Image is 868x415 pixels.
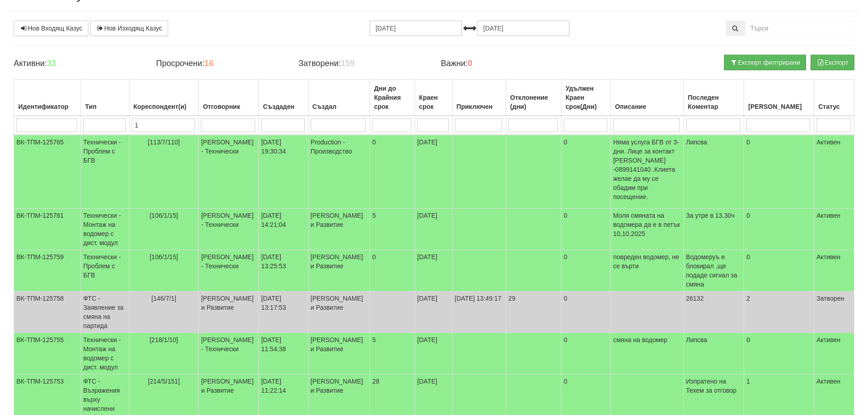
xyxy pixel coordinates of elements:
span: [146/7/1] [151,295,176,302]
th: Брой Файлове: No sort applied, activate to apply an ascending sort [744,80,814,116]
a: Нов Входящ Казус [14,20,88,36]
td: ВК-ТПМ-125765 [14,135,81,209]
span: 5 [372,336,376,343]
td: ВК-ТПМ-125759 [14,250,81,292]
span: 28 [372,378,380,385]
span: [106/1/15] [149,212,178,219]
td: 0 [561,209,611,250]
p: Моля смяната на водомера да е в петък 10,10,2025 [613,211,681,238]
h4: Активни: [14,59,142,68]
div: Създаден [261,100,305,113]
div: Приключен [455,100,503,113]
td: 0 [744,250,814,292]
b: 33 [47,59,56,68]
td: [DATE] [415,333,452,374]
td: 0 [744,333,814,374]
td: Активен [814,135,854,209]
button: Експорт [811,55,854,70]
td: 0 [561,292,611,333]
td: [DATE] 13:25:53 [259,250,308,292]
td: [PERSON_NAME] - Технически [199,250,259,292]
td: Технически - Монтаж на водомер с дист. модул [81,333,129,374]
td: 0 [561,333,611,374]
th: Идентификатор: No sort applied, activate to apply an ascending sort [14,80,81,116]
span: За утре в 13.30ч [686,212,735,219]
div: Удължен Краен срок(Дни) [564,82,608,113]
td: 2 [744,292,814,333]
div: Кореспондент(и) [132,100,196,113]
th: Приключен: No sort applied, activate to apply an ascending sort [452,80,506,116]
b: 159 [341,59,354,68]
div: Дни до Крайния срок [372,82,412,113]
td: ВК-ТПМ-125755 [14,333,81,374]
td: [DATE] 19:30:34 [259,135,308,209]
td: Активен [814,209,854,250]
span: 26132 [686,295,704,302]
td: [DATE] [415,292,452,333]
div: Краен срок [417,91,450,113]
div: [PERSON_NAME] [746,100,812,113]
span: Водомеруъ е блокирал ,ще подаде сигнал за смяна [686,253,738,288]
td: [PERSON_NAME] и Развитие [308,292,370,333]
div: Тип [83,100,127,113]
input: Търсене по Идентификатор, Бл/Вх/Ап, Тип, Описание, Моб. Номер, Имейл, Файл, Коментар, [745,20,854,36]
span: [214/5/151] [148,378,180,385]
div: Статус [817,100,852,113]
th: Създаден: No sort applied, activate to apply an ascending sort [259,80,308,116]
td: 0 [744,209,814,250]
th: Кореспондент(и): No sort applied, activate to apply an ascending sort [129,80,199,116]
div: Създал [311,100,367,113]
h4: Затворени: [298,59,427,68]
th: Описание: No sort applied, activate to apply an ascending sort [611,80,683,116]
b: 16 [204,59,213,68]
td: Активен [814,333,854,374]
a: Нов Изходящ Казус [90,20,168,36]
td: ВК-ТПМ-125761 [14,209,81,250]
span: Изпратено на Техем за отговор [686,378,737,394]
div: Отклонение (дни) [508,91,559,113]
h4: Просрочени: [156,59,284,68]
td: Затворен [814,292,854,333]
span: 0 [372,138,376,146]
td: [DATE] 11:54:38 [259,333,308,374]
th: Краен срок: No sort applied, activate to apply an ascending sort [415,80,452,116]
td: [DATE] 13:49:17 [452,292,506,333]
p: Няма услуга БГВ от 3- дни. Лице за контакт [PERSON_NAME] -0899141040 .Клиета желае да му се обади... [613,138,681,201]
th: Удължен Краен срок(Дни): No sort applied, activate to apply an ascending sort [561,80,611,116]
h4: Важни: [441,59,569,68]
td: ФТС - Заявление за смяна на партида [81,292,129,333]
span: 5 [372,212,376,219]
td: ВК-ТПМ-125758 [14,292,81,333]
td: [DATE] [415,135,452,209]
th: Тип: No sort applied, activate to apply an ascending sort [81,80,129,116]
td: [PERSON_NAME] и Развитие [199,292,259,333]
td: [PERSON_NAME] - Технически [199,209,259,250]
td: [PERSON_NAME] - Технически [199,135,259,209]
div: Отговорник [201,100,256,113]
td: 29 [506,292,561,333]
span: [218/1/10] [149,336,178,343]
td: 0 [561,135,611,209]
td: [PERSON_NAME] - Технически [199,333,259,374]
td: [DATE] [415,209,452,250]
div: Идентификатор [16,100,78,113]
span: Липсва [686,138,708,146]
td: [DATE] [415,250,452,292]
td: [PERSON_NAME] и Развитие [308,209,370,250]
th: Последен Коментар: No sort applied, activate to apply an ascending sort [683,80,744,116]
th: Дни до Крайния срок: No sort applied, activate to apply an ascending sort [370,80,415,116]
td: [DATE] 14:21:04 [259,209,308,250]
div: Описание [613,100,681,113]
td: Технически - Проблем с БГВ [81,135,129,209]
div: Последен Коментар [686,91,742,113]
b: 0 [468,59,473,68]
button: Експорт филтрирани [724,55,806,70]
span: Липсва [686,336,708,343]
span: [113/7/110] [148,138,180,146]
span: 0 [372,253,376,261]
td: Технически - Проблем с БГВ [81,250,129,292]
td: Активен [814,250,854,292]
td: Production - Производство [308,135,370,209]
td: Технически - Монтаж на водомер с дист. модул [81,209,129,250]
th: Отклонение (дни): No sort applied, activate to apply an ascending sort [506,80,561,116]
